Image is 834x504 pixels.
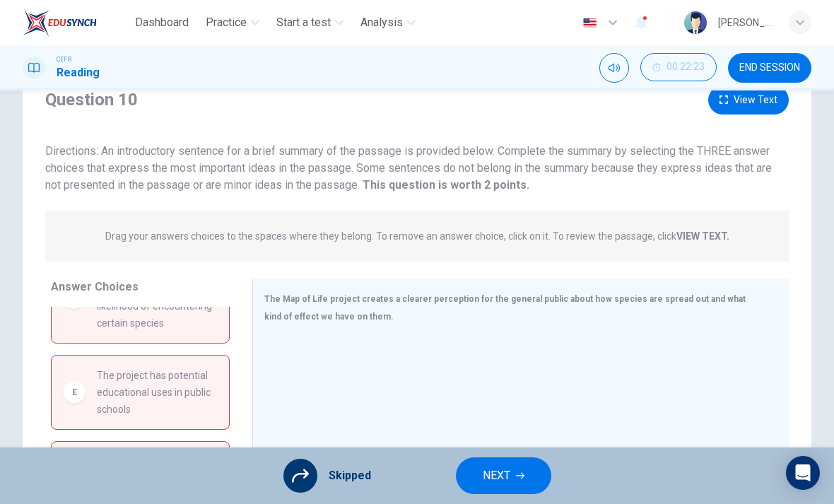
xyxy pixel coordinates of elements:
[360,14,403,31] span: Analysis
[271,10,349,35] button: Start a test
[640,53,717,81] button: 00:22:23
[718,14,772,31] div: [PERSON_NAME]
[355,10,421,35] button: Analysis
[276,14,331,31] span: Start a test
[105,230,729,242] p: Drag your answers choices to the spaces where they belong. To remove an answer choice, click on i...
[640,53,717,83] div: Hide
[45,144,772,192] span: Directions: An introductory sentence for a brief summary of the passage is provided below. Comple...
[23,8,97,37] img: EduSynch logo
[264,294,746,322] span: The Map of Life project creates a clearer perception for the general public about how species are...
[739,62,800,74] span: END SESSION
[360,178,529,192] strong: This question is worth 2 points.
[51,280,139,293] span: Answer Choices
[57,64,100,81] h1: Reading
[135,14,189,31] span: Dashboard
[786,456,820,490] div: Open Intercom Messenger
[708,86,789,115] button: View Text
[129,10,194,35] button: Dashboard
[97,367,218,418] span: The project has potential educational uses in public schools
[728,53,811,83] button: END SESSION
[206,14,247,31] span: Practice
[45,88,138,111] h4: Question 10
[666,61,705,73] span: 00:22:23
[23,8,129,37] a: EduSynch logo
[456,457,551,494] button: NEXT
[581,18,599,28] img: en
[483,466,510,486] span: NEXT
[684,11,707,34] img: Profile picture
[599,53,629,83] div: Mute
[63,381,86,404] div: E
[676,230,729,242] strong: VIEW TEXT.
[57,54,71,64] span: CEFR
[329,467,371,484] span: Skipped
[200,10,265,35] button: Practice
